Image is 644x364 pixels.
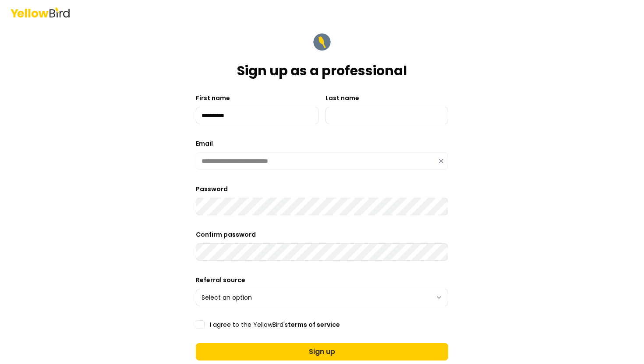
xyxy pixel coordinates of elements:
label: Email [196,139,213,148]
label: First name [196,94,230,102]
button: Sign up [196,343,448,360]
label: Last name [326,94,359,102]
label: I agree to the YellowBird's [210,322,340,328]
label: Confirm password [196,230,256,239]
h1: Sign up as a professional [237,63,407,79]
a: terms of service [288,320,340,329]
label: Password [196,185,228,193]
label: Referral source [196,276,245,284]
